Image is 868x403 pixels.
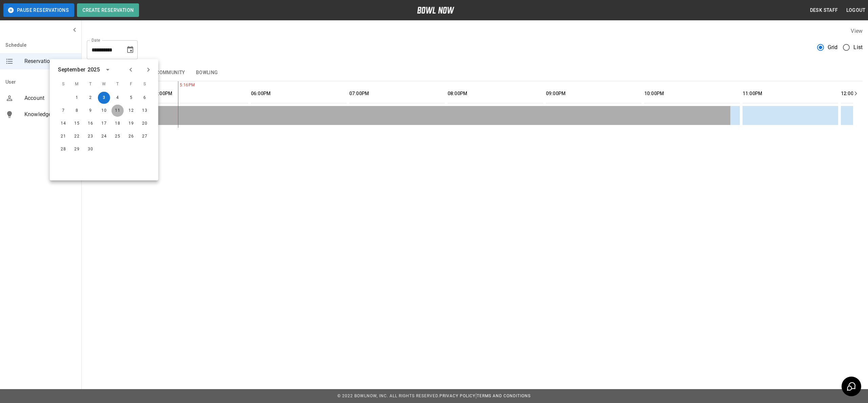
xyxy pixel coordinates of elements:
button: Previous month [125,64,137,76]
button: Sep 23, 2025 [84,130,97,143]
button: Sep 26, 2025 [125,130,137,143]
span: Reservations [24,57,76,65]
button: Sep 17, 2025 [98,118,110,130]
button: Sep 24, 2025 [98,130,110,143]
span: S [57,78,70,91]
button: Next month [143,64,154,76]
span: Account [24,94,76,102]
span: Knowledge Base [24,110,76,119]
label: View [851,28,863,34]
button: Sep 27, 2025 [139,130,151,143]
button: Sep 29, 2025 [71,143,83,155]
button: Sep 10, 2025 [98,105,110,117]
button: Choose date, selected date is Sep 3, 2025 [123,43,137,57]
a: Privacy Policy [439,394,475,398]
img: logo [417,7,454,14]
button: Sep 5, 2025 [125,92,137,104]
button: calendar view is open, switch to year view [102,64,114,76]
button: Pause Reservations [3,3,74,17]
button: Desk Staff [807,4,841,17]
span: T [112,78,124,91]
button: Sep 4, 2025 [112,92,124,104]
button: Sep 25, 2025 [112,130,124,143]
div: 2025 [87,66,100,74]
button: Sep 11, 2025 [112,105,124,117]
button: Sep 18, 2025 [112,118,124,130]
span: M [71,78,83,91]
div: inventory tabs [87,65,863,81]
span: © 2022 BowlNow, Inc. All Rights Reserved. [337,394,439,398]
span: List [853,43,863,51]
span: F [125,78,137,91]
button: Sep 9, 2025 [84,105,97,117]
div: September [58,66,85,74]
a: Terms and Conditions [477,394,531,398]
button: Sep 30, 2025 [84,143,97,155]
button: Sep 7, 2025 [57,105,70,117]
button: Sep 28, 2025 [57,143,70,155]
button: Sep 16, 2025 [84,118,97,130]
button: Sep 22, 2025 [71,130,83,143]
button: Sep 6, 2025 [139,92,151,104]
button: Sep 1, 2025 [71,92,83,104]
button: Logout [844,4,868,17]
button: Sep 8, 2025 [71,105,83,117]
button: Bowling [191,65,223,81]
button: Sep 19, 2025 [125,118,137,130]
button: Community [151,65,191,81]
span: 5:16PM [178,82,180,89]
span: T [84,78,97,91]
button: Sep 21, 2025 [57,130,70,143]
span: W [98,78,110,91]
button: Sep 13, 2025 [139,105,151,117]
button: Sep 2, 2025 [84,92,97,104]
span: Grid [828,43,838,51]
button: Sep 14, 2025 [57,118,70,130]
button: Sep 3, 2025 [98,92,110,104]
button: Create Reservation [77,3,139,17]
button: Sep 15, 2025 [71,118,83,130]
button: Sep 12, 2025 [125,105,137,117]
button: Sep 20, 2025 [139,118,151,130]
span: S [139,78,151,91]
